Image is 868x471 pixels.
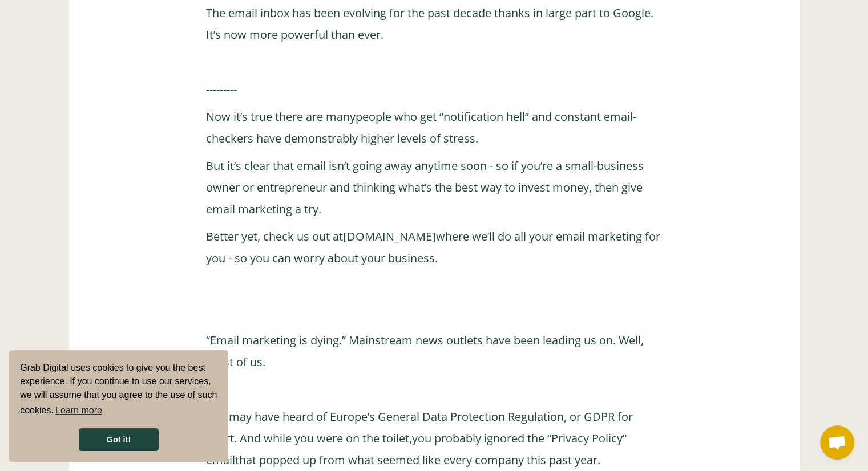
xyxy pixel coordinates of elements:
p: You may have heard of Europe’s General Data Protection Regulation, or GDPR for short. And while y... [206,406,663,471]
div: cookieconsent [9,350,228,462]
a: you probably ignored the “Privacy Policy” email [206,431,627,468]
p: ‍ [206,51,663,73]
p: “Email marketing is dying.” Mainstream news outlets have been leading us on. Well, most of us. [206,330,663,373]
p: But it’s clear that email isn’t going away anytime soon - so if you’re a small-business owner or ... [206,155,663,220]
p: Better yet, check us out at where we’ll do all your email marketing for you - so you can worry ab... [206,226,663,269]
a: people who get “notification hell” and constant email-checkers have demonstrably higher levels of... [206,109,636,146]
span: Grab Digital uses cookies to give you the best experience. If you continue to use our services, w... [20,361,217,419]
div: Open chat [820,425,854,460]
p: The email inbox has been evolving for the past decade thanks in large part to Google. It’s now mo... [206,2,663,46]
a: learn more about cookies [54,402,104,419]
p: --------- [206,79,663,100]
a: dismiss cookie message [79,428,159,451]
a: [DOMAIN_NAME] [343,229,436,244]
p: Now it’s true there are many . [206,106,663,149]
